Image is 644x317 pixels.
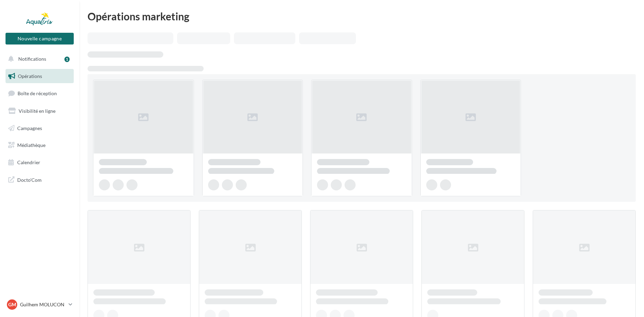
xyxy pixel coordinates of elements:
[4,104,75,118] a: Visibilité en ligne
[4,121,75,136] a: Campagnes
[88,11,636,21] div: Opérations marketing
[17,175,42,184] span: Docto'Com
[64,57,70,62] div: 1
[6,298,74,311] a: GM Guilhem MOLUCON
[18,73,42,79] span: Opérations
[19,108,55,114] span: Visibilité en ligne
[18,90,57,96] span: Boîte de réception
[8,301,16,308] span: GM
[4,138,75,152] a: Médiathèque
[17,159,40,165] span: Calendrier
[4,172,75,187] a: Docto'Com
[4,69,75,83] a: Opérations
[18,56,46,62] span: Notifications
[4,52,72,66] button: Notifications 1
[17,125,42,131] span: Campagnes
[17,142,45,148] span: Médiathèque
[20,301,66,308] p: Guilhem MOLUCON
[6,33,74,44] button: Nouvelle campagne
[4,155,75,170] a: Calendrier
[4,86,75,101] a: Boîte de réception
